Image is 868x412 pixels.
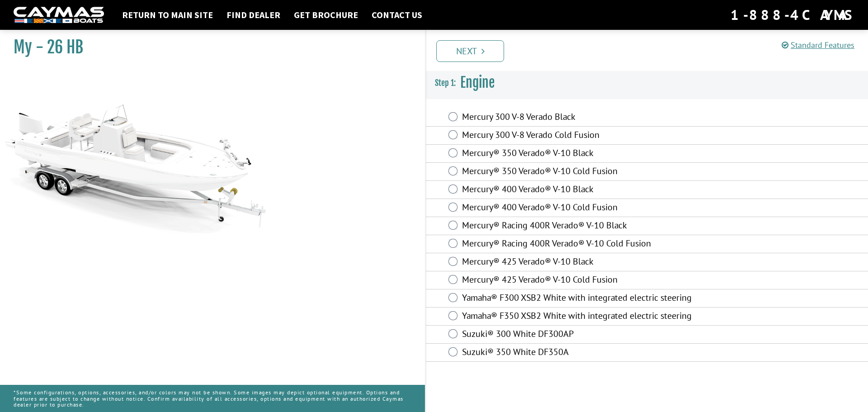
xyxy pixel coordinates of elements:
[782,40,854,50] a: Standard Features
[14,385,411,412] p: *Some configurations, options, accessories, and/or colors may not be shown. Some images may depic...
[462,256,706,269] label: Mercury® 425 Verado® V-10 Black
[462,238,706,251] label: Mercury® Racing 400R Verado® V-10 Cold Fusion
[14,7,104,24] img: white-logo-c9c8dbefe5ff5ceceb0f0178aa75bf4bb51f6bca0971e226c86eb53dfe498488.png
[462,147,706,161] label: Mercury® 350 Verado® V-10 Black
[462,292,706,305] label: Yamaha® F300 XSB2 White with integrated electric steering
[462,328,706,341] label: Suzuki® 300 White DF300AP
[222,9,285,21] a: Find Dealer
[118,9,217,21] a: Return to main site
[462,346,706,360] label: Suzuki® 350 White DF350A
[462,111,706,124] label: Mercury 300 V-8 Verado Black
[289,9,363,21] a: Get Brochure
[462,220,706,233] label: Mercury® Racing 400R Verado® V-10 Black
[462,274,706,287] label: Mercury® 425 Verado® V-10 Cold Fusion
[436,40,504,62] a: Next
[462,184,706,197] label: Mercury® 400 Verado® V-10 Black
[731,5,854,25] div: 1-888-4CAYMAS
[426,66,868,99] h3: Engine
[462,202,706,215] label: Mercury® 400 Verado® V-10 Cold Fusion
[14,37,402,57] h1: My - 26 HB
[462,166,706,179] label: Mercury® 350 Verado® V-10 Cold Fusion
[462,129,706,142] label: Mercury 300 V-8 Verado Cold Fusion
[434,39,868,62] ul: Pagination
[462,310,706,323] label: Yamaha® F350 XSB2 White with integrated electric steering
[367,9,427,21] a: Contact Us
